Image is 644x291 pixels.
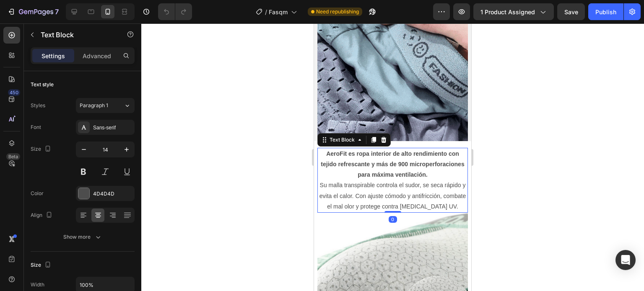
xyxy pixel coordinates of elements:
span: Save [564,8,578,15]
span: 1 product assigned [480,8,535,16]
div: Size [31,144,53,155]
iframe: Design area [314,23,471,291]
div: Text Block [14,113,42,120]
p: Su malla transpirable controla el sudor, se seca rápido y evita el calor. Con ajuste cómodo y ant... [4,125,153,188]
div: 450 [8,89,20,96]
p: Settings [42,52,65,60]
p: Text Block [41,30,112,40]
button: Publish [588,3,623,20]
div: Show more [63,233,102,241]
div: Text style [31,81,54,88]
span: / [265,8,267,16]
div: Styles [31,102,45,109]
div: 0 [75,193,83,199]
div: Size [31,260,53,271]
div: Beta [6,153,20,160]
span: Paragraph 1 [80,102,108,109]
span: Need republishing [316,8,359,15]
div: Publish [595,8,616,16]
button: Show more [31,229,135,245]
div: Font [31,124,41,131]
button: Save [557,3,585,20]
div: 4D4D4D [93,190,132,198]
p: Advanced [83,52,111,60]
p: 7 [55,7,59,17]
strong: AeroFit es ropa interior de alto rendimiento con tejido refrescante y más de 900 microperforacion... [7,127,150,155]
button: 1 product assigned [473,3,554,20]
button: Paragraph 1 [76,98,135,113]
div: Sans-serif [93,124,132,131]
div: Color [31,190,44,197]
div: Width [31,281,44,288]
div: Align [31,210,54,221]
span: Fasqm [269,8,288,16]
div: Undo/Redo [158,3,192,20]
button: 7 [3,3,62,20]
div: Open Intercom Messenger [615,250,636,270]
